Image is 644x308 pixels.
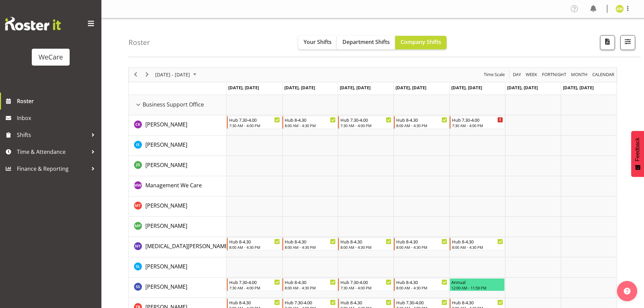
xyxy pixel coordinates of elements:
a: [MEDICAL_DATA][PERSON_NAME] [145,242,230,250]
div: 7:30 AM - 4:00 PM [340,285,391,290]
div: Hub 7.30-4.00 [396,299,447,306]
td: Millie Pumphrey resource [129,217,226,237]
button: Month [591,70,616,79]
div: Hub 8-4.30 [396,238,447,245]
div: Nikita Yates"s event - Hub 8-4.30 Begin From Friday, October 10, 2025 at 8:00:00 AM GMT+13:00 End... [450,238,505,251]
div: Chloe Kim"s event - Hub 8-4.30 Begin From Thursday, October 9, 2025 at 8:00:00 AM GMT+13:00 Ends ... [394,116,449,129]
div: 8:00 AM - 4:30 PM [229,244,280,250]
td: Janine Grundler resource [129,156,226,176]
td: Sarah Lamont resource [129,257,226,278]
div: 8:00 AM - 4:30 PM [396,123,447,128]
div: 7:30 AM - 4:00 PM [452,123,503,128]
a: [PERSON_NAME] [145,141,187,149]
span: Week [525,70,538,79]
div: Nikita Yates"s event - Hub 8-4.30 Begin From Thursday, October 9, 2025 at 8:00:00 AM GMT+13:00 En... [394,238,449,251]
button: Feedback - Show survey [631,131,644,177]
span: [DATE] - [DATE] [154,70,191,79]
span: Inbox [17,113,98,123]
td: Nikita Yates resource [129,237,226,257]
a: [PERSON_NAME] [145,283,187,291]
span: [PERSON_NAME] [145,121,187,128]
div: Hub 8-4.30 [340,238,391,245]
span: Management We Care [145,182,202,189]
div: 7:30 AM - 4:00 PM [340,123,391,128]
span: [DATE], [DATE] [396,85,426,91]
div: 7:30 AM - 4:00 PM [229,123,280,128]
span: Finance & Reporting [17,164,88,174]
button: Next [143,70,152,79]
img: help-xxl-2.png [624,288,630,294]
span: Company Shifts [401,38,441,46]
button: Download a PDF of the roster according to the set date range. [600,35,615,50]
div: Hub 8-4.30 [340,299,391,306]
td: Management We Care resource [129,176,226,196]
div: October 06 - 12, 2025 [153,68,200,82]
div: Savita Savita"s event - Hub 8-4.30 Begin From Thursday, October 9, 2025 at 8:00:00 AM GMT+13:00 E... [394,278,449,291]
a: [PERSON_NAME] [145,262,187,270]
div: Chloe Kim"s event - Hub 7.30-4.00 Begin From Wednesday, October 8, 2025 at 7:30:00 AM GMT+13:00 E... [338,116,393,129]
a: [PERSON_NAME] [145,222,187,230]
td: Business Support Office resource [129,95,226,115]
div: Chloe Kim"s event - Hub 7.30-4.00 Begin From Monday, October 6, 2025 at 7:30:00 AM GMT+13:00 Ends... [227,116,282,129]
div: 8:00 AM - 4:30 PM [340,244,391,250]
div: Hub 8-4.30 [229,299,280,306]
span: [DATE], [DATE] [507,85,538,91]
div: Savita Savita"s event - Hub 7.30-4.00 Begin From Wednesday, October 8, 2025 at 7:30:00 AM GMT+13:... [338,278,393,291]
span: [PERSON_NAME] [145,202,187,209]
div: 12:00 AM - 11:59 PM [451,285,503,290]
div: 7:30 AM - 4:00 PM [229,285,280,290]
span: [DATE], [DATE] [340,85,371,91]
span: Fortnight [541,70,567,79]
span: Business Support Office [143,100,204,109]
div: Chloe Kim"s event - Hub 8-4.30 Begin From Tuesday, October 7, 2025 at 8:00:00 AM GMT+13:00 Ends A... [282,116,337,129]
span: Your Shifts [304,38,332,46]
div: Hub 8-4.30 [285,279,336,285]
div: 8:00 AM - 4:30 PM [285,244,336,250]
span: [PERSON_NAME] [145,222,187,230]
span: [PERSON_NAME] [145,161,187,169]
div: Hub 7.30-4.00 [229,279,280,285]
span: [DATE], [DATE] [451,85,482,91]
div: Hub 7.30-4.00 [452,116,503,123]
span: Department Shifts [342,38,390,46]
span: Time & Attendance [17,147,88,157]
button: Timeline Day [512,70,522,79]
span: calendar [592,70,615,79]
button: Fortnight [541,70,568,79]
div: Hub 8-4.30 [396,279,447,285]
div: Hub 8-4.30 [396,116,447,123]
button: Department Shifts [337,36,395,49]
span: [DATE], [DATE] [284,85,315,91]
a: [PERSON_NAME] [145,120,187,128]
div: Chloe Kim"s event - Hub 7.30-4.00 Begin From Friday, October 10, 2025 at 7:30:00 AM GMT+13:00 End... [450,116,505,129]
div: 8:00 AM - 4:30 PM [452,244,503,250]
span: [DATE], [DATE] [228,85,259,91]
span: Shifts [17,130,88,140]
button: Previous [131,70,140,79]
button: Timeline Week [525,70,539,79]
div: next period [141,68,153,82]
a: [PERSON_NAME] [145,161,187,169]
h4: Roster [128,39,150,46]
div: Hub 8-4.30 [452,238,503,245]
div: Hub 7.30-4.00 [340,279,391,285]
button: Time Scale [483,70,506,79]
a: Management We Care [145,181,202,189]
span: [DATE], [DATE] [563,85,594,91]
div: WeCare [39,52,63,62]
div: Nikita Yates"s event - Hub 8-4.30 Begin From Tuesday, October 7, 2025 at 8:00:00 AM GMT+13:00 End... [282,238,337,251]
td: Chloe Kim resource [129,115,226,136]
button: October 2025 [154,70,199,79]
a: [PERSON_NAME] [145,202,187,210]
div: Nikita Yates"s event - Hub 8-4.30 Begin From Monday, October 6, 2025 at 8:00:00 AM GMT+13:00 Ends... [227,238,282,251]
button: Filter Shifts [620,35,635,50]
span: Time Scale [483,70,505,79]
button: Timeline Month [570,70,589,79]
div: 8:00 AM - 4:30 PM [396,285,447,290]
div: Hub 7.30-4.00 [285,299,336,306]
div: Hub 8-4.30 [285,116,336,123]
button: Company Shifts [395,36,447,49]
